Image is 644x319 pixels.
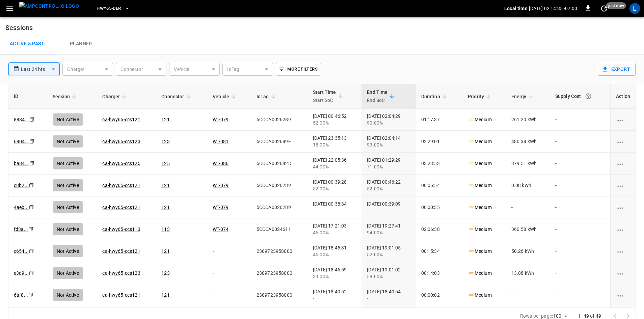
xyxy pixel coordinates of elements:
div: charging session options [616,292,630,298]
div: [DATE] 18:40:52 [313,288,356,302]
td: 5CCCA002642D [251,153,307,175]
td: 02:06:38 [416,218,462,240]
span: just now [606,2,626,9]
a: 123 [161,270,169,276]
span: End TimeEnd SoC [367,88,396,104]
td: - [550,196,610,218]
td: 13.88 kWh [506,262,550,284]
div: charging session options [616,270,630,276]
span: Session [53,92,79,101]
div: copy [29,138,35,145]
div: 45.00% [313,251,356,258]
a: e3d9... [14,270,29,276]
p: Medium [468,160,492,167]
a: fd3a... [14,227,28,232]
td: 2389723958000 [251,262,307,284]
td: - [506,196,550,218]
td: 480.34 kWh [506,131,550,153]
a: WT-079 [213,183,229,188]
td: 2389723958000 [251,240,307,262]
td: - [207,240,251,262]
td: - [550,109,610,131]
a: ca-hwy65-ccs113 [102,227,140,232]
a: ca-hwy65-ccs121 [102,183,140,188]
td: - [550,153,610,175]
td: - [550,131,610,153]
div: Not Active [53,245,83,257]
a: 125 [161,161,169,166]
td: 5CCCA0026289 [251,109,307,131]
td: 2389723958000 [251,284,307,306]
p: Local time [504,5,528,12]
div: 39.00% [313,273,356,280]
a: ba84... [14,161,29,166]
a: ca-hwy65-ccs121 [102,248,140,254]
div: Not Active [53,223,83,235]
div: sessions table [8,84,636,307]
div: [DATE] 00:46:52 [313,113,356,126]
div: [DATE] 18:46:59 [313,266,356,280]
td: 02:29:01 [416,131,462,153]
td: - [506,284,550,306]
div: copy [28,269,35,277]
td: 00:00:02 [416,284,462,306]
a: 121 [161,292,169,298]
a: WT-086 [213,161,229,166]
div: 90.00% [367,119,410,126]
a: Planned [54,33,108,55]
p: Medium [468,270,492,277]
td: 0.08 kWh [506,175,550,196]
div: - [313,207,356,214]
a: WT-081 [213,139,229,144]
a: ca-hwy65-ccs123 [102,139,140,144]
div: Supply Cost [555,90,605,102]
p: Medium [468,226,492,233]
div: charging session options [616,116,630,123]
span: Charger [102,92,129,101]
div: copy [29,160,35,167]
td: 00:06:54 [416,175,462,196]
div: Start Time [313,88,336,104]
td: - [207,262,251,284]
div: [DATE] 01:29:29 [367,157,410,170]
a: 6804... [14,139,29,144]
a: 6af8... [14,292,28,298]
div: charging session options [616,160,630,167]
a: WT-079 [213,205,229,210]
a: WT-074 [213,227,229,232]
p: [DATE] 02:14:35 -07:00 [529,5,577,12]
div: Not Active [53,201,83,213]
a: WT-079 [213,117,229,122]
div: [DATE] 00:39:28 [313,179,356,192]
img: ampcontrol.io logo [19,2,79,10]
div: Last 24 hrs [21,63,60,76]
a: c8b2... [14,183,29,188]
a: 121 [161,248,169,254]
td: 5CCCA0026289 [251,175,307,196]
div: copy [28,204,35,211]
div: Not Active [53,267,83,279]
td: 00:00:35 [416,196,462,218]
td: 00:15:34 [416,240,462,262]
div: [DATE] 22:05:36 [313,157,356,170]
p: Medium [468,182,492,189]
span: Vehicle [213,92,238,101]
div: [DATE] 23:35:13 [313,135,356,148]
div: 52.00% [313,119,356,126]
a: ca-hwy65-ccs121 [102,117,140,122]
a: ca-hwy65-ccs125 [102,161,140,166]
p: Medium [468,248,492,255]
div: Not Active [53,135,83,148]
td: - [550,240,610,262]
div: copy [29,116,35,123]
div: 71.00% [367,163,410,170]
div: [DATE] 02:04:29 [367,113,410,126]
a: 4aeb... [14,205,29,210]
div: Not Active [53,289,83,301]
span: HWY65-DER [97,5,121,12]
td: 00:14:03 [416,262,462,284]
div: charging session options [616,248,630,255]
a: 113 [161,227,169,232]
p: Medium [468,138,492,145]
td: - [550,175,610,196]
